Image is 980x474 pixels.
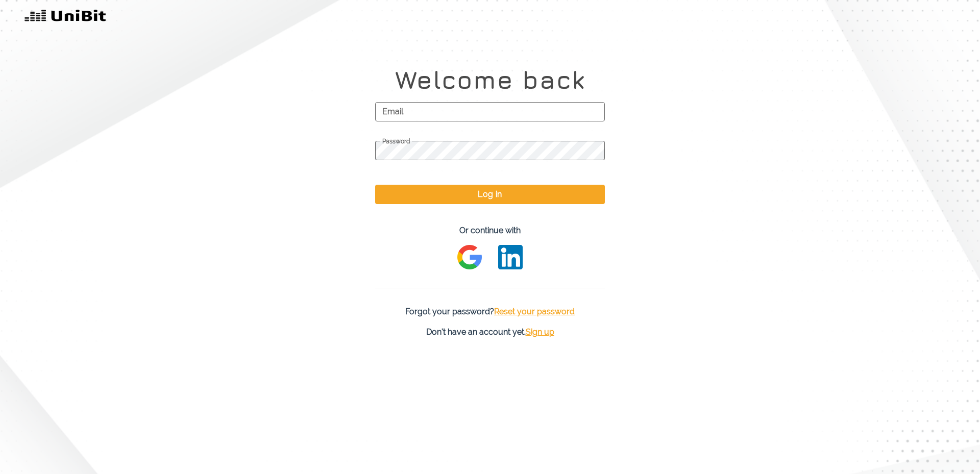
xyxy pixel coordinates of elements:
h1: Welcome back [207,65,773,95]
p: Forgot your password? [375,306,605,318]
span: Email [375,99,605,124]
img: wNDaQje097HcAAAAABJRU5ErkJggg== [498,245,523,269]
input: Password [375,141,605,160]
img: wAAAABJRU5ErkJggg== [457,245,482,269]
p: Don't have an account yet. [207,326,773,338]
img: v31kVAdV+ltHqyPP9805dAV0ttielyHdjWdf+P4AoAAAAleaEIAAAAEFwBAABAcAUAAEBwBQAAAMEVAAAABFcAAAAEVwAAABB... [24,8,106,24]
span: Sign up [526,327,554,337]
span: Password [375,138,605,145]
button: Log in [375,185,605,204]
p: Or continue with [375,224,605,237]
span: Reset your password [494,307,575,316]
